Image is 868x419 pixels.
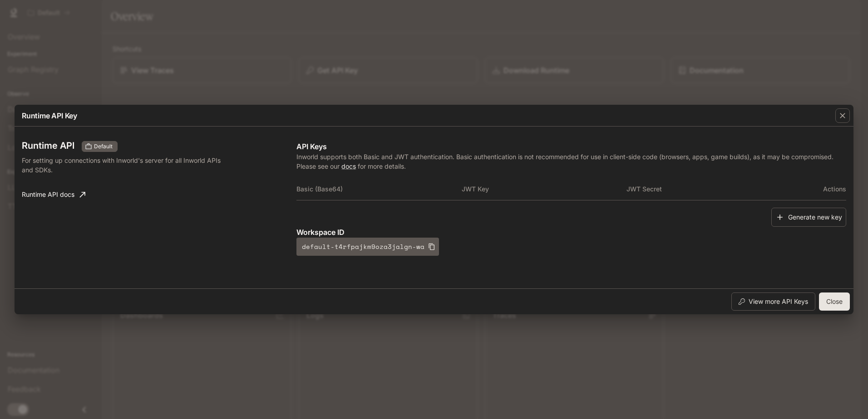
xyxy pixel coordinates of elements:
button: View more API Keys [731,292,815,311]
a: Runtime API docs [18,185,89,204]
span: Default [90,142,116,151]
p: Inworld supports both Basic and JWT authentication. Basic authentication is not recommended for u... [296,152,846,171]
h3: Runtime API [22,141,74,150]
p: Runtime API Key [22,110,77,121]
button: Close [819,292,850,311]
th: Actions [791,178,846,200]
p: Workspace ID [296,227,846,238]
button: default-t4rfpajkm9oza3jalgn-wa [296,238,439,256]
p: For setting up connections with Inworld's server for all Inworld APIs and SDKs. [22,156,222,175]
th: Basic (Base64) [296,178,461,200]
th: JWT Secret [626,178,791,200]
a: docs [341,162,356,170]
div: These keys will apply to your current workspace only [82,141,118,152]
button: Generate new key [771,208,846,227]
p: API Keys [296,141,846,152]
th: JWT Key [462,178,626,200]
